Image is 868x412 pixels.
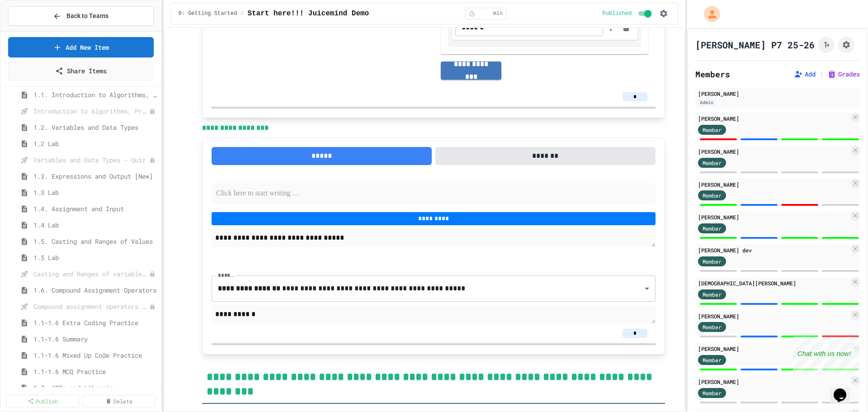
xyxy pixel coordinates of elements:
[695,38,815,51] h1: [PERSON_NAME] P7 25-26
[6,395,79,407] a: Publish
[33,90,157,99] span: 1.1. Introduction to Algorithms, Programming, and Compilers
[33,220,157,230] span: 1.4 Lab
[703,356,722,364] span: Member
[33,302,149,311] span: Compound assignment operators - Quiz
[703,191,722,199] span: Member
[149,108,156,114] div: Unpublished
[83,395,156,407] a: Delete
[33,204,157,213] span: 1.4. Assignment and Input
[703,224,722,232] span: Member
[827,70,860,79] button: Grades
[33,334,157,344] span: 1.1-1.6 Summary
[698,213,849,221] div: [PERSON_NAME]
[703,389,722,397] span: Member
[33,171,157,181] span: 1.3. Expressions and Output [New]
[703,257,722,265] span: Member
[33,237,157,246] span: 1.5. Casting and Ranges of Values
[698,312,849,320] div: [PERSON_NAME]
[179,10,237,17] span: 0: Getting Started
[149,157,156,163] div: Unpublished
[33,350,157,360] span: 1.1-1.6 Mixed Up Code Practice
[149,303,156,310] div: Unpublished
[149,271,156,277] div: Unpublished
[33,123,157,132] span: 1.2. Variables and Data Types
[818,37,835,53] button: Click to see fork details
[33,139,157,148] span: 1.2 Lab
[703,159,722,167] span: Member
[698,345,849,353] div: [PERSON_NAME]
[698,99,715,106] div: Admin
[793,336,859,375] iframe: chat widget
[33,285,157,295] span: 1.6. Compound Assignment Operators
[8,37,154,57] a: Add New Item
[241,10,244,17] span: /
[698,180,849,189] div: [PERSON_NAME]
[694,4,722,24] div: My Account
[33,367,157,376] span: 1.1-1.6 MCQ Practice
[819,69,824,80] span: |
[247,8,369,19] span: Start here!!! Juicemind Demo
[830,376,859,403] iframe: chat widget
[33,155,149,165] span: Variables and Data Types - Quiz
[794,70,816,79] button: Add
[603,10,632,17] span: Published
[33,253,157,262] span: 1.5 Lab
[838,37,854,53] button: Assignment Settings
[695,68,730,81] h2: Members
[33,269,149,279] span: Casting and Ranges of variables - Quiz
[33,188,157,197] span: 1.3 Lab
[698,147,849,156] div: [PERSON_NAME]
[703,290,722,298] span: Member
[33,383,157,393] span: 1.7. APIs and Libraries
[8,61,154,81] a: Share Items
[703,126,722,134] span: Member
[698,90,857,98] div: [PERSON_NAME]
[33,106,149,116] span: Introduction to Algorithms, Programming, and Compilers
[8,6,154,26] button: Back to Teams
[698,114,849,123] div: [PERSON_NAME]
[493,10,503,17] span: min
[703,323,722,331] span: Member
[33,318,157,327] span: 1.1-1.6 Extra Coding Practice
[698,279,849,287] div: [DEMOGRAPHIC_DATA][PERSON_NAME]
[603,8,654,19] div: Content is published and visible to students
[698,246,849,254] div: [PERSON_NAME] dev
[698,378,849,386] div: [PERSON_NAME]
[66,11,108,21] span: Back to Teams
